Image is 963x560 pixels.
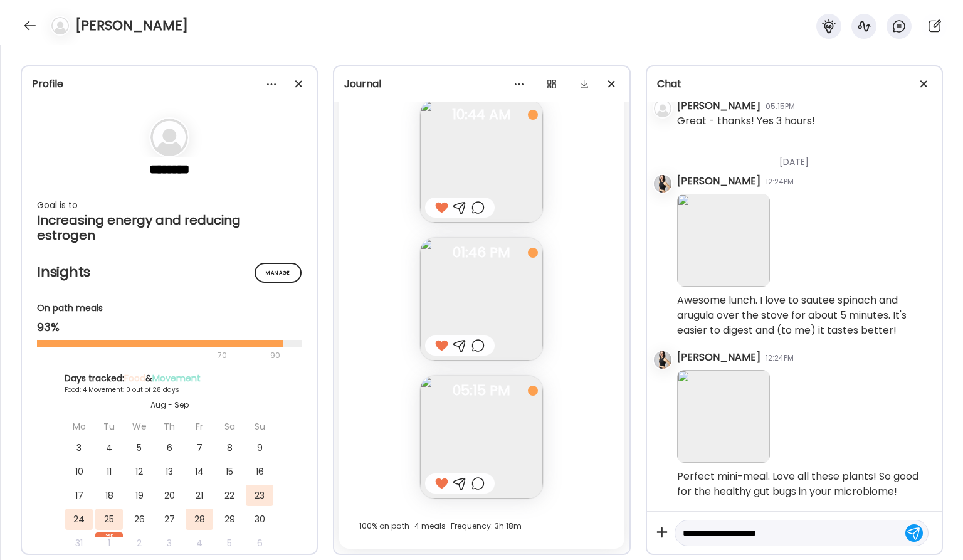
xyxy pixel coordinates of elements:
[216,416,243,437] div: Sa
[216,532,243,554] div: 5
[37,320,302,335] div: 93%
[654,100,671,117] img: bg-avatar-default.svg
[216,509,243,530] div: 29
[125,416,153,437] div: We
[269,348,282,363] div: 90
[155,532,183,554] div: 3
[125,437,153,458] div: 5
[37,348,266,363] div: 70
[95,437,123,458] div: 4
[150,119,188,156] img: bg-avatar-default.svg
[344,77,619,92] div: Journal
[359,519,604,534] div: 100% on path · 4 meals · Frequency: 3h 18m
[95,485,123,506] div: 18
[65,399,274,411] div: Aug - Sep
[65,437,93,458] div: 3
[766,352,794,364] div: 12:24PM
[677,98,760,114] div: [PERSON_NAME]
[246,416,273,437] div: Su
[65,509,93,530] div: 24
[155,437,183,458] div: 6
[95,416,123,437] div: Tu
[420,238,543,361] img: images%2F3nese1ql2FRyUWZEIMaqTxcj5263%2F2lFvFKfl7LnrrSit0BdV%2FPRqc3sEpQ8fACtEucg8N_240
[677,293,932,338] div: Awesome lunch. I love to sautee spinach and arugula over the stove for about 5 minutes. It's easi...
[246,532,273,554] div: 6
[657,77,932,92] div: Chat
[155,461,183,482] div: 13
[246,485,273,506] div: 23
[37,302,302,315] div: On path meals
[677,174,760,189] div: [PERSON_NAME]
[75,16,188,36] h4: [PERSON_NAME]
[420,385,543,396] span: 05:15 PM
[65,372,274,385] div: Days tracked: &
[37,198,302,213] div: Goal is to
[186,416,213,437] div: Fr
[125,509,153,530] div: 26
[65,416,93,437] div: Mo
[420,100,543,223] img: images%2F3nese1ql2FRyUWZEIMaqTxcj5263%2FVrCAHOLDkp0PvvnWhM63%2Foi6MMHDQEu4PCh1ONLwL_240
[65,532,93,554] div: 31
[125,532,153,554] div: 2
[37,263,302,282] h2: Insights
[125,461,153,482] div: 12
[216,485,243,506] div: 22
[95,532,123,554] div: 1
[255,263,302,283] div: Manage
[420,109,543,120] span: 10:44 AM
[155,416,183,437] div: Th
[155,509,183,530] div: 27
[677,370,770,463] img: images%2F3nese1ql2FRyUWZEIMaqTxcj5263%2FoaKJzRczvig6rrVVS9l1%2FqqeJPHXwsVJoLGcN3qcH_240
[186,509,213,530] div: 28
[246,461,273,482] div: 16
[37,213,302,243] div: Increasing energy and reducing estrogen
[186,461,213,482] div: 14
[65,385,274,394] div: Food: 4 Movement: 0 out of 28 days
[216,437,243,458] div: 8
[186,485,213,506] div: 21
[152,372,201,384] span: Movement
[677,350,760,365] div: [PERSON_NAME]
[186,437,213,458] div: 7
[677,140,932,174] div: [DATE]
[95,509,123,530] div: 25
[420,247,543,258] span: 01:46 PM
[654,175,671,193] img: avatars%2FK2Bu7Xo6AVSGXUm5XQ7fc9gyUPu1
[766,101,795,112] div: 05:15PM
[216,461,243,482] div: 15
[124,372,145,384] span: Food
[246,437,273,458] div: 9
[65,461,93,482] div: 10
[32,77,307,92] div: Profile
[95,461,123,482] div: 11
[125,485,153,506] div: 19
[677,194,770,287] img: images%2F3nese1ql2FRyUWZEIMaqTxcj5263%2F2lFvFKfl7LnrrSit0BdV%2FPRqc3sEpQ8fACtEucg8N_240
[654,351,671,369] img: avatars%2FK2Bu7Xo6AVSGXUm5XQ7fc9gyUPu1
[766,176,794,188] div: 12:24PM
[51,17,69,34] img: bg-avatar-default.svg
[677,114,815,129] div: Great - thanks! Yes 3 hours!
[65,485,93,506] div: 17
[677,469,932,499] div: Perfect mini-meal. Love all these plants! So good for the healthy gut bugs in your microbiome!
[420,376,543,499] img: images%2F3nese1ql2FRyUWZEIMaqTxcj5263%2FoaKJzRczvig6rrVVS9l1%2FqqeJPHXwsVJoLGcN3qcH_240
[155,485,183,506] div: 20
[95,532,123,537] div: Sep
[246,509,273,530] div: 30
[186,532,213,554] div: 4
